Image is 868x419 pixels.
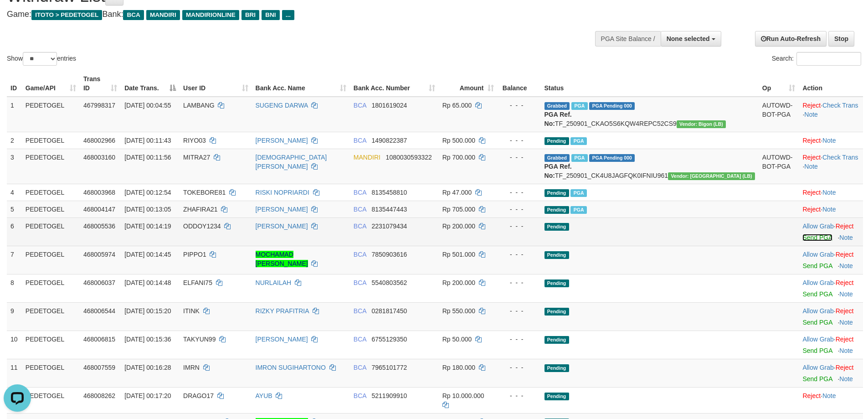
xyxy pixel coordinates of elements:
td: · [799,184,863,201]
span: BNI [262,10,279,20]
th: Status [541,71,759,97]
span: [DATE] 00:04:55 [124,102,171,109]
td: PEDETOGEL [22,387,80,413]
td: PEDETOGEL [22,302,80,331]
span: ITOTO > PEDETOGEL [31,10,102,20]
span: Pending [544,393,569,400]
td: 6 [7,217,22,246]
span: [DATE] 00:14:48 [124,279,171,286]
span: [DATE] 00:15:36 [124,336,171,343]
a: [PERSON_NAME] [256,336,308,343]
span: Rp 200.000 [442,279,475,286]
a: Reject [836,279,854,286]
button: None selected [661,31,721,47]
a: IMRON SUGIHARTONO [256,364,326,371]
td: 11 [7,359,22,387]
th: Op: activate to sort column ascending [759,71,799,97]
span: [DATE] 00:16:28 [124,364,171,371]
td: AUTOWD-BOT-PGA [759,149,799,184]
span: BCA [354,251,366,258]
span: BCA [354,222,366,230]
span: [DATE] 00:11:56 [124,154,171,161]
a: [PERSON_NAME] [256,206,308,213]
a: Note [804,111,818,118]
span: PGA [570,189,586,197]
span: 467998317 [83,102,115,109]
a: Stop [828,31,854,47]
a: Reject [802,137,821,144]
span: Copy 7965101772 to clipboard [372,364,407,371]
span: BCA [354,189,366,196]
th: Bank Acc. Name: activate to sort column ascending [252,71,350,97]
a: Reject [836,336,854,343]
span: Copy 5540803562 to clipboard [372,279,407,286]
span: Rp 705.000 [442,206,475,213]
button: Open LiveChat chat widget [4,4,31,31]
span: · [802,222,835,230]
td: · [799,217,863,246]
a: Reject [802,392,821,399]
div: - - - [501,335,537,344]
a: Note [822,206,836,213]
span: DRAGO17 [183,392,214,399]
span: ZHAFIRA21 [183,206,217,213]
span: 468008262 [83,392,115,399]
div: - - - [501,101,537,110]
td: 1 [7,97,22,132]
span: · [802,279,835,286]
span: 468006815 [83,336,115,343]
a: [PERSON_NAME] [256,222,308,230]
span: PGA Pending [589,102,635,110]
span: IMRN [183,364,200,371]
span: Rp 10.000.000 [442,392,484,399]
span: · [802,251,835,258]
a: Note [839,234,853,241]
td: · [799,302,863,331]
span: Pending [544,279,569,287]
a: Note [839,262,853,269]
div: - - - [501,250,537,259]
span: Copy 6755129350 to clipboard [372,336,407,343]
a: Note [822,392,836,399]
span: BCA [354,206,366,213]
td: · [799,246,863,274]
span: Pending [544,336,569,344]
a: Send PGA [802,290,832,298]
td: · · [799,97,863,132]
div: - - - [501,188,537,197]
span: BCA [354,307,366,315]
span: PGA [570,137,586,145]
span: 468004147 [83,206,115,213]
td: PEDETOGEL [22,246,80,274]
span: PGA [570,206,586,214]
span: TOKEBORE81 [183,189,226,196]
td: · [799,387,863,413]
td: 10 [7,331,22,359]
span: [DATE] 00:13:05 [124,206,171,213]
a: Note [804,163,818,170]
a: Reject [802,102,821,109]
span: Rp 50.000 [442,336,472,343]
span: · [802,364,835,371]
a: Send PGA [802,319,832,326]
div: - - - [501,153,537,162]
span: Grabbed [544,102,570,110]
span: Pending [544,308,569,316]
b: PGA Ref. No: [544,163,572,179]
td: 9 [7,302,22,331]
td: PEDETOGEL [22,274,80,302]
span: Pending [544,251,569,259]
select: Showentries [23,52,57,66]
td: · [799,201,863,217]
a: RISKI NOPRIARDI [256,189,309,196]
span: BRI [241,10,259,20]
td: · [799,359,863,387]
span: Rp 500.000 [442,137,475,144]
span: BCA [354,336,366,343]
th: Date Trans.: activate to sort column descending [121,71,180,97]
span: Marked by afzCS1 [571,102,587,110]
div: - - - [501,363,537,372]
a: Reject [836,251,854,258]
a: Allow Grab [802,279,833,286]
td: TF_250901_CKAO5S6KQW4REPC52CS9 [541,97,759,132]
